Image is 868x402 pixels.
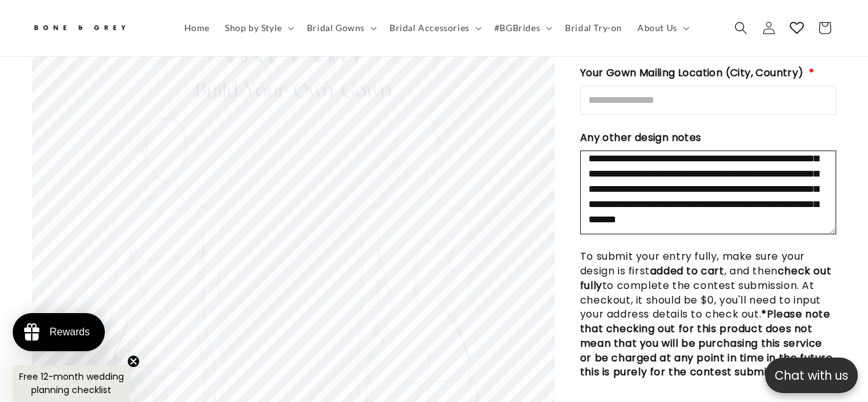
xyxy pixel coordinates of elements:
summary: Search [727,14,755,42]
button: Close teaser [127,355,140,368]
button: Open chatbox [765,358,858,393]
a: Bridal Try-on [557,15,630,41]
p: Chat with us [765,366,858,385]
a: Home [177,15,217,41]
img: Bone and Grey Bridal [32,18,127,39]
strong: added to cart [650,264,724,278]
a: Bone and Grey Bridal [27,13,164,43]
summary: About Us [630,15,695,41]
a: Write a review [85,72,140,83]
span: Bridal Gowns [307,22,365,34]
summary: #BGBrides [487,15,557,41]
span: About Us [637,22,677,34]
summary: Shop by Style [217,15,299,41]
span: Any other design notes [580,130,704,145]
textarea: Design Notes [580,151,836,234]
span: Bridal Try-on [565,22,622,34]
p: To submit your entry fully, make sure your design is first , and then to complete the contest sub... [580,250,836,379]
span: Bridal Accessories [390,22,470,34]
strong: check out fully [580,264,834,293]
div: Rewards [50,326,90,338]
span: #BGBrides [494,22,540,34]
div: Free 12-month wedding planning checklistClose teaser [13,365,130,402]
summary: Bridal Gowns [299,15,382,41]
span: Shop by Style [225,22,282,34]
span: Home [184,22,210,34]
button: Write a review [720,19,804,41]
input: Mailing Location [580,86,836,115]
summary: Bridal Accessories [382,15,487,41]
span: Free 12-month wedding planning checklist [19,370,124,396]
span: Your Gown Mailing Location (City, Country) [580,65,806,81]
strong: *Please note that checking out for this product does not mean that you will be purchasing this se... [580,307,838,379]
